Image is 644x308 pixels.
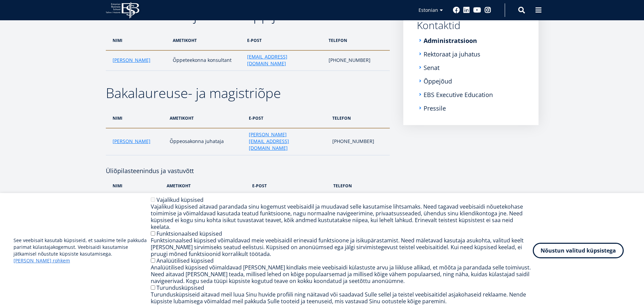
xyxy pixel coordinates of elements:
[417,20,525,30] a: Kontaktid
[157,230,222,237] label: Funktsionaalsed küpsised
[151,264,533,284] div: Analüütilised küpsised võimaldavad [PERSON_NAME] kindlaks meie veebisaidi külastuste arvu ja liik...
[106,85,390,101] h2: Bakalaureuse- ja magistriõpe
[157,196,204,204] label: Vajalikud küpsised
[113,138,150,145] a: [PERSON_NAME]
[151,203,533,230] div: Vajalikud küpsised aitavad parandada sinu kogemust veebisaidil ja muudavad selle kasutamise lihts...
[166,128,246,155] td: Õppeosakonna juhataja
[424,91,493,98] a: EBS Executive Education
[14,237,151,264] p: See veebisait kasutab küpsiseid, et saaksime teile pakkuda parimat külastajakogemust. Veebisaidi ...
[106,30,169,50] th: nimi
[463,7,470,14] a: Linkedin
[245,108,329,128] th: e-post
[424,37,477,44] a: Administratsioon
[325,30,389,50] th: telefon
[424,64,439,71] a: Senat
[329,108,390,128] th: telefon
[106,7,390,24] h2: Avatud ülikool ja täiendõppija
[14,257,70,264] a: [PERSON_NAME] rohkem
[151,237,533,257] div: Funktsionaalsed küpsised võimaldavad meie veebisaidil erinevaid funktsioone ja isikupärastamist. ...
[330,176,389,196] th: telefon
[325,50,389,71] td: [PHONE_NUMBER]
[424,51,480,57] a: Rektoraat ja juhatus
[249,131,325,151] a: [PERSON_NAME][EMAIL_ADDRESS][DOMAIN_NAME]
[453,7,460,14] a: Facebook
[249,176,330,196] th: e-post
[151,291,533,305] div: Turundusküpsiseid aitavad meil luua Sinu huvide profiili ning näitavad või saadavad Sulle sellel ...
[424,105,446,112] a: Pressile
[244,30,325,50] th: e-post
[166,108,246,128] th: ametikoht
[163,176,249,196] th: ametikoht
[533,243,624,258] button: Nõustun valitud küpsistega
[106,156,390,176] h4: Üliõpilasteenindus ja vastuvõtt
[113,57,150,64] a: [PERSON_NAME]
[329,128,390,155] td: [PHONE_NUMBER]
[157,284,204,291] label: Turundusküpsised
[473,7,481,14] a: Youtube
[424,78,452,85] a: Õppejõud
[106,108,166,128] th: nimi
[247,53,322,67] a: [EMAIL_ADDRESS][DOMAIN_NAME]
[169,30,244,50] th: ametikoht
[169,50,244,71] td: Õppeteekonna konsultant
[106,176,163,196] th: nimi
[157,257,214,264] label: Analüütilised küpsised
[484,7,491,14] a: Instagram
